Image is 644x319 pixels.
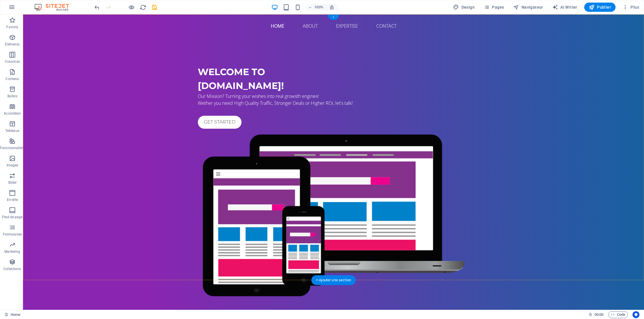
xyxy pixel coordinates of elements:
[6,25,18,29] p: Favoris
[5,77,19,81] p: Contenu
[5,59,20,64] p: Colonnes
[451,3,477,12] button: Design
[484,4,504,10] span: Pages
[151,4,158,11] button: save
[139,4,146,11] button: reload
[589,311,604,318] h6: Durée de la session
[453,4,475,10] span: Design
[329,5,334,10] i: Lors du redimensionnement, ajuster automatiquement le niveau de zoom en fonction de l'appareil sé...
[7,163,18,168] p: Images
[2,215,22,219] p: Pied de page
[314,4,323,11] h6: 100%
[599,312,599,317] span: :
[7,94,17,98] p: Boîtes
[611,311,625,318] span: Code
[8,180,17,185] p: Slider
[5,311,20,318] a: Cliquez pour annuler la sélection. Double-cliquez pour ouvrir Pages.
[451,3,477,12] div: Design (Ctrl+Alt+Y)
[328,15,339,20] div: +
[7,198,18,202] p: En-tête
[311,275,356,285] div: + Ajouter une section
[140,4,146,11] i: Actualiser la page
[608,311,628,318] button: Code
[589,4,611,10] span: Publier
[620,3,641,12] button: Plus
[4,111,21,116] p: Accordéon
[550,3,580,12] button: AI Writer
[94,4,100,11] i: Annuler : Supprimer les éléments (Ctrl+Z)
[632,311,639,318] button: Usercentrics
[511,3,545,12] button: Navigateur
[5,128,20,133] p: Tableaux
[151,4,158,11] i: Enregistrer (Ctrl+S)
[622,4,639,10] span: Plus
[5,42,20,47] p: Éléments
[128,4,135,11] button: Cliquez ici pour quitter le mode Aperçu et poursuivre l'édition.
[306,4,326,11] button: 100%
[595,311,603,318] span: 00 00
[93,4,100,11] button: undo
[3,267,21,271] p: Collections
[33,4,76,11] img: Editor Logo
[552,4,577,10] span: AI Writer
[482,3,506,12] button: Pages
[3,232,22,237] p: Formulaires
[584,3,616,12] button: Publier
[513,4,543,10] span: Navigateur
[4,249,20,254] p: Marketing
